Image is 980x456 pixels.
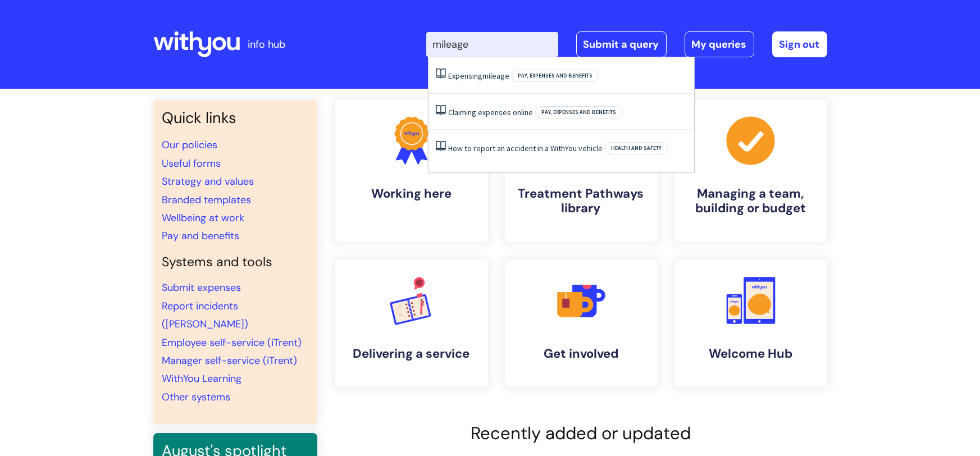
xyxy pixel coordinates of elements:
p: info hub [248,35,286,53]
a: Expensingmileage [448,71,509,81]
a: Manager self-service (iTrent) [162,354,298,367]
a: Submit expenses [162,281,241,294]
a: Useful forms [162,157,221,170]
a: How to report an accident in a WithYou vehicle [448,143,603,153]
h4: Delivering a service [344,346,479,361]
a: Sign out [772,31,827,57]
a: Get involved [505,260,658,387]
h4: Treatment Pathways library [514,186,649,216]
h4: Get involved [514,346,649,361]
a: WithYou Learning [162,372,242,385]
span: Pay, expenses and benefits [535,106,622,118]
a: Branded templates [162,193,252,207]
a: Employee self-service (iTrent) [162,336,302,349]
a: Welcome Hub [674,260,827,387]
span: Health and safety [605,142,668,154]
h2: Recently added or updated [335,423,827,444]
input: Search [426,32,558,57]
h4: Welcome Hub [683,346,818,361]
a: Delivering a service [335,260,488,387]
a: Pay and benefits [162,229,240,243]
h4: Managing a team, building or budget [683,186,818,216]
a: Submit a query [576,31,667,57]
div: | - [426,31,827,57]
a: Wellbeing at work [162,211,245,225]
a: Claiming expenses online [448,107,533,117]
h4: Working here [344,186,479,201]
h3: Quick links [162,109,308,127]
a: Report incidents ([PERSON_NAME]) [162,299,249,331]
a: Managing a team, building or budget [674,100,827,242]
a: Our policies [162,138,218,152]
a: My queries [685,31,754,57]
span: Pay, expenses and benefits [512,70,599,82]
a: Other systems [162,390,231,404]
a: Strategy and values [162,175,254,188]
a: Working here [335,100,488,242]
span: mileage [482,71,509,81]
h4: Systems and tools [162,254,308,270]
